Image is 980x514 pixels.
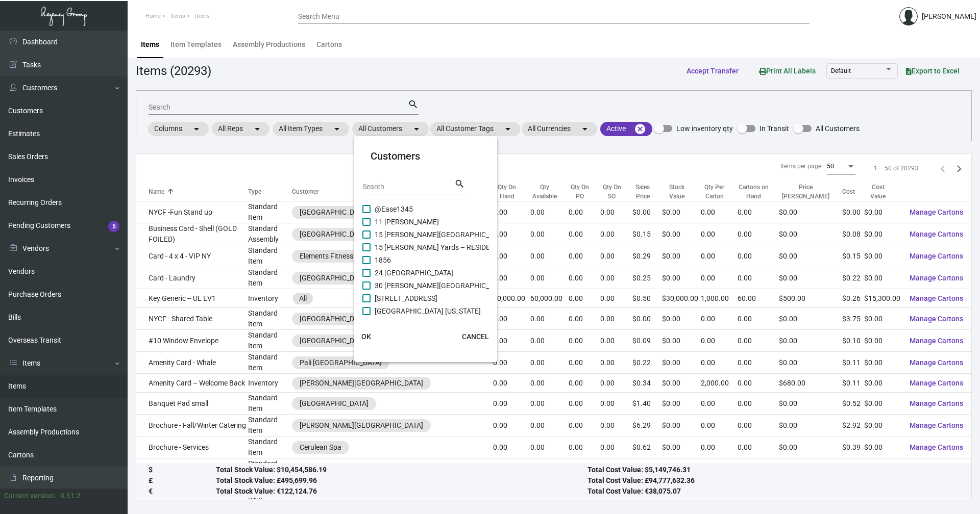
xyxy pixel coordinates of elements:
[375,292,437,304] span: [STREET_ADDRESS]
[375,305,481,317] span: [GEOGRAPHIC_DATA] [US_STATE]
[375,216,439,228] span: 11 [PERSON_NAME]
[350,327,383,346] button: OK
[375,279,549,292] span: 30 [PERSON_NAME][GEOGRAPHIC_DATA] - Residences
[375,228,557,241] span: 15 [PERSON_NAME][GEOGRAPHIC_DATA] – RESIDENCES
[371,148,481,164] mat-card-title: Customers
[454,327,497,346] button: CANCEL
[375,267,453,279] span: 24 [GEOGRAPHIC_DATA]
[462,332,489,341] span: CANCEL
[361,332,371,341] span: OK
[4,491,56,501] div: Current version:
[375,254,391,266] span: 1856
[60,491,81,501] div: 0.51.2
[375,241,538,253] span: 15 [PERSON_NAME] Yards – RESIDENCES - Inactive
[375,203,413,215] span: @Ease1345
[454,178,465,190] mat-icon: search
